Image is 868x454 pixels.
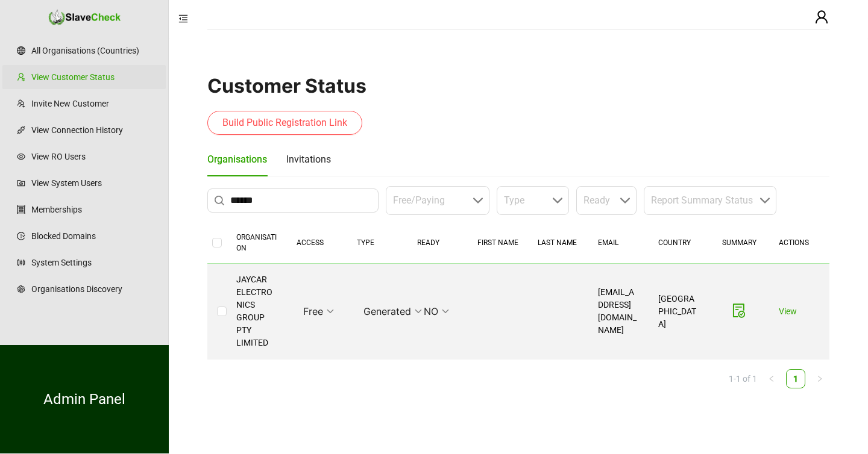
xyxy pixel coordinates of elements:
span: user [814,10,829,24]
li: 1 [786,369,805,388]
span: Free [303,302,334,320]
a: View RO Users [31,145,156,169]
th: SUMMARY [709,222,769,264]
th: EMAIL [588,222,649,264]
a: View [779,306,797,316]
span: right [816,375,823,382]
div: Organisations [207,152,267,167]
li: 1-1 of 1 [729,372,757,391]
td: [GEOGRAPHIC_DATA] [649,264,709,359]
a: System Settings [31,250,156,275]
th: ORGANISATION [227,222,287,264]
a: 1 [790,372,802,385]
a: All Organisations (Countries) [31,39,156,63]
a: Organisations Discovery [31,277,156,301]
button: Build Public Registration Link [207,111,362,135]
th: FIRST NAME [468,222,528,264]
th: ACTIONS [769,222,829,264]
span: Generated [363,302,422,320]
td: [EMAIL_ADDRESS][DOMAIN_NAME] [588,264,649,359]
span: left [768,375,775,382]
a: View System Users [31,171,156,195]
button: right [810,369,829,388]
a: View Connection History [31,118,156,142]
li: Previous Page [762,369,781,388]
span: menu-fold [178,14,188,23]
th: COUNTRY [649,222,709,264]
li: Next Page [810,369,829,388]
a: View Customer Status [31,65,156,89]
span: NO [424,302,449,320]
div: Invitations [286,152,331,167]
th: READY [407,222,468,264]
a: Blocked Domains [31,224,156,248]
td: JAYCAR ELECTRONICS GROUP PTY LIMITED [227,264,287,359]
th: ACCESS [287,222,347,264]
span: file-done [732,303,746,318]
th: TYPE [347,222,407,264]
span: Build Public Registration Link [222,116,347,130]
th: LAST NAME [528,222,588,264]
a: Memberships [31,197,156,222]
h1: Customer Status [207,74,829,98]
a: Invite New Customer [31,92,156,116]
button: left [762,369,781,388]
